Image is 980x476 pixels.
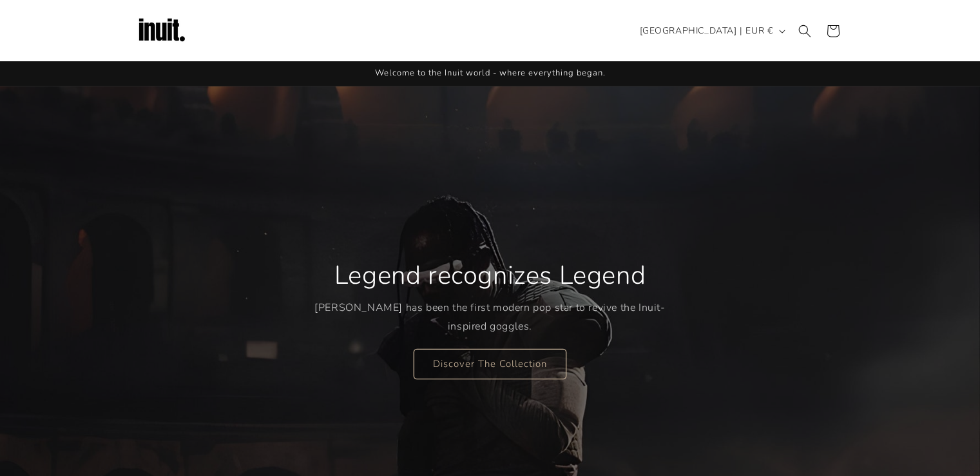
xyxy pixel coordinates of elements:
[334,259,646,292] h2: Legend recognizes Legend
[640,24,773,37] span: [GEOGRAPHIC_DATA] | EUR €
[414,348,566,379] a: Discover The Collection
[632,19,791,43] button: [GEOGRAPHIC_DATA] | EUR €
[314,299,666,336] p: [PERSON_NAME] has been the first modern pop star to revive the Inuit-inspired goggles.
[136,61,845,86] div: Announcement
[136,5,187,57] img: Inuit Logo
[791,17,819,45] summary: Search
[375,67,606,79] span: Welcome to the Inuit world - where everything began.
